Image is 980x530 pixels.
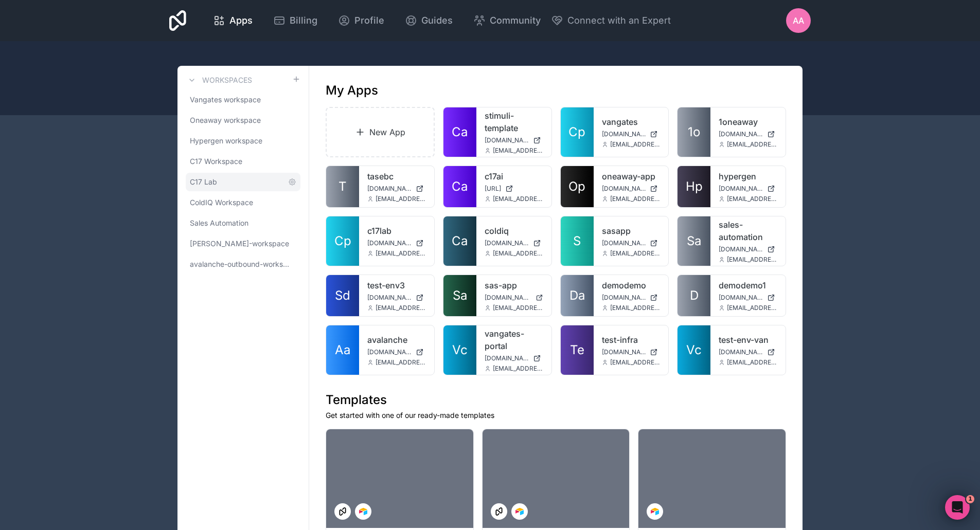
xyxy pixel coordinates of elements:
a: Sales Automation [186,214,300,232]
span: Ca [452,124,468,140]
a: c17ai [485,170,543,182]
span: Op [568,178,585,195]
span: [DOMAIN_NAME] [367,185,412,193]
a: test-env3 [367,279,426,291]
h1: Templates [326,392,786,408]
span: [EMAIL_ADDRESS][DOMAIN_NAME] [493,304,543,312]
span: Sa [453,287,467,304]
a: C17 Workspace [186,152,300,171]
a: stimuli-template [485,109,543,134]
h1: My Apps [326,82,378,99]
a: Hypergen workspace [186,132,300,150]
a: [DOMAIN_NAME] [719,348,777,356]
a: sasapp [602,225,661,237]
span: S [573,233,581,249]
a: Hp [678,166,710,207]
span: Hypergen workspace [190,136,262,146]
span: Ca [452,178,468,195]
button: Connect with an Expert [551,13,671,28]
span: ColdIQ Workspace [190,197,253,208]
span: [DOMAIN_NAME] [719,294,763,302]
a: [DOMAIN_NAME] [367,185,426,193]
a: Sa [678,216,710,266]
span: Aa [335,342,350,358]
h3: Workspaces [202,75,252,85]
a: Aa [326,325,359,375]
a: [DOMAIN_NAME] [485,294,543,302]
a: 1o [678,107,710,157]
span: [URL] [485,185,501,193]
span: Sd [335,287,350,304]
span: [DOMAIN_NAME] [367,239,412,247]
span: [EMAIL_ADDRESS][DOMAIN_NAME] [376,195,426,203]
a: vangates-portal [485,327,543,352]
a: Op [561,166,594,207]
span: [EMAIL_ADDRESS] [376,249,426,258]
span: [EMAIL_ADDRESS][DOMAIN_NAME] [727,255,777,264]
span: Te [570,342,584,358]
span: [DOMAIN_NAME] [719,130,763,138]
span: C17 Workspace [190,156,242,167]
span: Sales Automation [190,218,248,228]
a: [DOMAIN_NAME] [719,245,777,253]
a: Vc [678,325,710,375]
a: S [561,216,594,266]
a: [DOMAIN_NAME] [367,294,426,302]
img: Airtable Logo [515,507,524,516]
span: avalanche-outbound-workspace [190,259,292,269]
span: [EMAIL_ADDRESS][DOMAIN_NAME] [727,195,777,203]
a: [DOMAIN_NAME] [602,294,661,302]
span: [DOMAIN_NAME] [367,348,412,356]
a: New App [326,107,435,157]
a: Guides [397,9,461,32]
a: demodemo [602,279,661,291]
span: [EMAIL_ADDRESS][DOMAIN_NAME] [610,358,661,367]
span: [EMAIL_ADDRESS][DOMAIN_NAME] [493,195,543,203]
a: [PERSON_NAME]-workspace [186,234,300,253]
span: D [690,287,699,304]
span: [DOMAIN_NAME] [485,354,529,362]
a: Workspaces [186,74,252,86]
span: [DOMAIN_NAME] [367,294,412,302]
img: Airtable Logo [359,507,367,516]
a: [DOMAIN_NAME] [367,239,426,247]
a: Sa [443,275,476,316]
a: [DOMAIN_NAME] [602,348,661,356]
a: [DOMAIN_NAME] [719,185,777,193]
span: [EMAIL_ADDRESS][DOMAIN_NAME] [727,304,777,312]
a: sales-automation [719,218,777,243]
span: Cp [568,124,585,140]
img: Airtable Logo [651,507,659,516]
a: test-infra [602,334,661,346]
a: Te [561,325,594,375]
a: Ca [443,107,476,157]
span: Oneaway workspace [190,115,261,125]
span: Vc [686,342,702,358]
a: D [678,275,710,316]
span: [EMAIL_ADDRESS][DOMAIN_NAME] [610,249,661,258]
a: [DOMAIN_NAME] [367,348,426,356]
span: [EMAIL_ADDRESS][DOMAIN_NAME] [376,358,426,367]
a: sas-app [485,279,543,291]
span: [DOMAIN_NAME] [485,294,531,302]
a: [URL] [485,185,543,193]
span: Hp [686,178,703,195]
a: Billing [265,9,326,32]
a: [DOMAIN_NAME] [719,130,777,138]
a: avalanche [367,334,426,346]
span: Cp [334,233,351,249]
span: Ca [452,233,468,249]
span: [DOMAIN_NAME] [602,294,646,302]
a: [DOMAIN_NAME] [719,294,777,302]
a: tasebc [367,170,426,182]
a: Oneaway workspace [186,111,300,130]
a: Profile [330,9,393,32]
span: Connect with an Expert [567,13,671,28]
span: [DOMAIN_NAME] [602,130,646,138]
a: Sd [326,275,359,316]
span: T [338,178,347,195]
span: Guides [421,13,453,28]
a: Cp [326,216,359,266]
a: Community [465,9,549,32]
span: Aa [793,14,804,27]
